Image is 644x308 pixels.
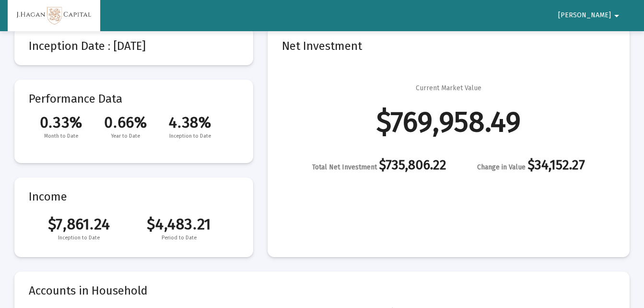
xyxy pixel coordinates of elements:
span: 0.33% [29,113,94,131]
span: Total Net Investment [312,163,377,171]
mat-card-title: Inception Date : [DATE] [29,41,239,51]
span: Month to Date [29,131,94,141]
span: 0.66% [94,113,158,131]
span: $4,483.21 [129,215,229,233]
button: [PERSON_NAME] [547,6,634,25]
div: Current Market Value [416,83,481,93]
mat-card-title: Net Investment [282,41,615,51]
div: $735,806.22 [312,160,446,172]
div: $769,958.49 [376,117,521,127]
img: Dashboard [15,6,93,25]
mat-icon: arrow_drop_down [611,6,622,25]
span: Period to Date [129,233,229,243]
mat-card-title: Income [29,192,239,201]
span: Year to Date [94,131,158,141]
div: $34,152.27 [477,160,585,172]
span: [PERSON_NAME] [558,12,611,20]
mat-card-title: Accounts in Household [29,286,615,296]
span: $7,861.24 [29,215,129,233]
mat-card-title: Performance Data [29,94,239,141]
span: Change in Value [477,163,526,171]
span: 4.38% [158,113,222,131]
span: Inception to Date [29,233,129,243]
span: Inception to Date [158,131,222,141]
